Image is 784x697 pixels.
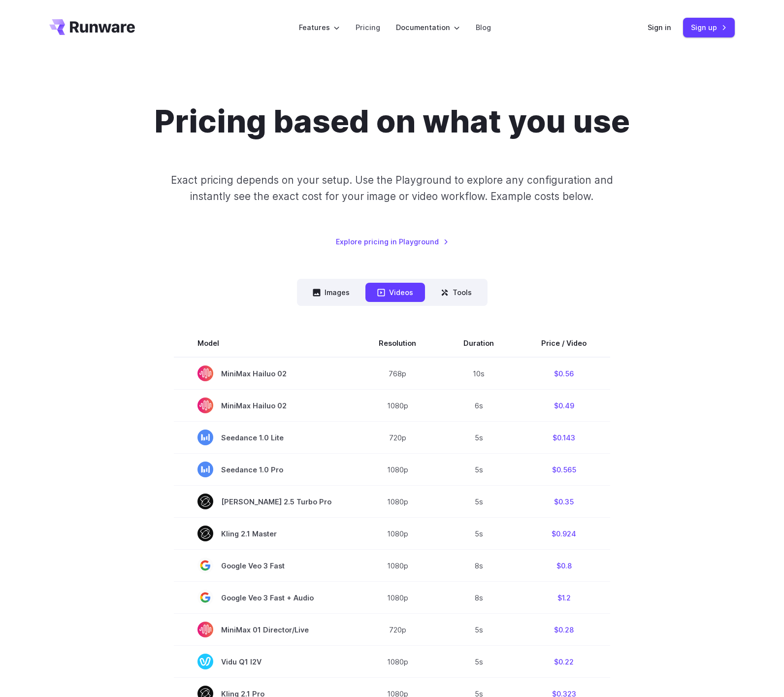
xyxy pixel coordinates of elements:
td: 5s [440,454,518,486]
span: Kling 2.1 Master [197,526,331,541]
th: Resolution [355,330,440,357]
a: Explore pricing in Playground [336,236,449,247]
button: Tools [429,283,484,302]
span: Seedance 1.0 Lite [197,430,331,445]
th: Duration [440,330,518,357]
span: Google Veo 3 Fast + Audio [197,590,331,605]
label: Features [299,22,340,33]
td: 720p [355,614,440,646]
a: Pricing [356,22,380,33]
span: MiniMax Hailuo 02 [197,365,331,381]
td: 8s [440,550,518,582]
td: $0.49 [518,390,610,422]
a: Go to / [49,19,135,35]
span: Vidu Q1 I2V [197,654,331,669]
td: 1080p [355,454,440,486]
span: Google Veo 3 Fast [197,558,331,573]
h1: Pricing based on what you use [154,102,630,140]
span: [PERSON_NAME] 2.5 Turbo Pro [197,494,331,509]
td: $0.565 [518,454,610,486]
td: 1080p [355,390,440,422]
button: Images [301,283,361,302]
button: Videos [365,283,425,302]
a: Blog [476,22,491,33]
td: 5s [440,646,518,678]
td: 1080p [355,550,440,582]
td: $0.28 [518,614,610,646]
td: 6s [440,390,518,422]
td: 5s [440,518,518,550]
td: 8s [440,582,518,614]
th: Model [174,330,355,357]
td: $0.35 [518,486,610,518]
td: 5s [440,422,518,454]
td: 1080p [355,518,440,550]
span: MiniMax Hailuo 02 [197,398,331,413]
th: Price / Video [518,330,610,357]
td: 720p [355,422,440,454]
a: Sign up [683,18,735,37]
td: $0.22 [518,646,610,678]
td: $0.924 [518,518,610,550]
td: 10s [440,357,518,390]
label: Documentation [396,22,460,33]
a: Sign in [648,22,671,33]
td: $0.56 [518,357,610,390]
p: Exact pricing depends on your setup. Use the Playground to explore any configuration and instantl... [152,172,632,205]
span: Seedance 1.0 Pro [197,462,331,477]
td: 1080p [355,582,440,614]
td: 5s [440,614,518,646]
td: 1080p [355,486,440,518]
td: 5s [440,486,518,518]
td: $0.143 [518,422,610,454]
td: 1080p [355,646,440,678]
td: $0.8 [518,550,610,582]
span: MiniMax 01 Director/Live [197,622,331,637]
td: $1.2 [518,582,610,614]
td: 768p [355,357,440,390]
